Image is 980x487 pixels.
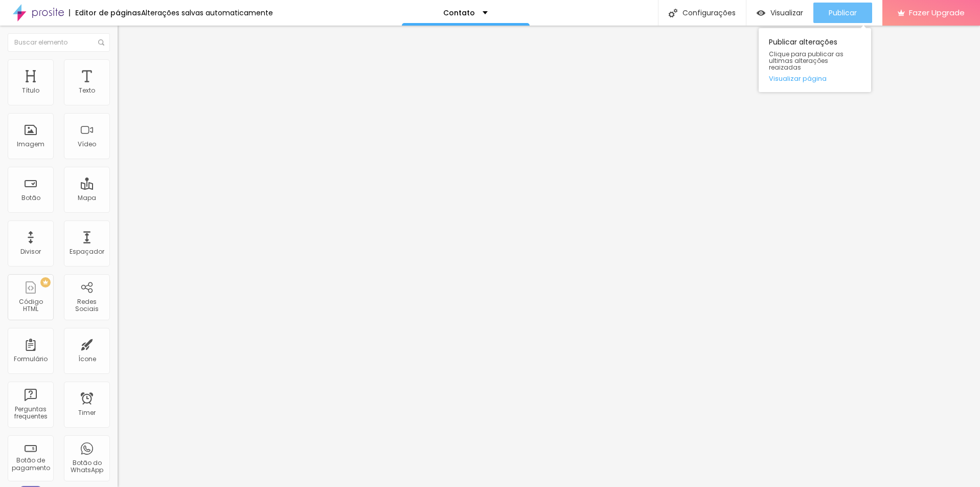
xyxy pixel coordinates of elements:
[66,459,107,474] div: Botão do WhatsApp
[66,298,107,313] div: Redes Sociais
[98,39,104,46] img: Icone
[78,194,96,202] div: Mapa
[17,141,44,148] div: Imagem
[69,9,141,16] div: Editor de páginas
[909,8,965,17] span: Fazer Upgrade
[70,248,104,255] div: Espaçador
[746,3,813,23] button: Visualizar
[20,248,41,255] div: Divisor
[14,356,48,363] div: Formulário
[8,33,110,52] input: Buscar elemento
[118,26,980,487] iframe: Editor
[78,141,96,148] div: Vídeo
[22,87,39,94] div: Título
[79,87,95,94] div: Texto
[769,51,861,71] span: Clique para publicar as ultimas alterações reaizadas
[10,406,51,420] div: Perguntas frequentes
[21,194,40,202] div: Botão
[78,356,96,363] div: Ícone
[669,9,677,17] img: Icone
[757,9,765,17] img: view-1.svg
[759,28,871,92] div: Publicar alterações
[78,409,96,416] div: Timer
[769,75,861,82] a: Visualizar página
[443,9,475,16] p: Contato
[10,298,51,313] div: Código HTML
[10,457,51,472] div: Botão de pagamento
[829,9,857,17] span: Publicar
[813,3,872,23] button: Publicar
[141,9,273,16] div: Alterações salvas automaticamente
[770,9,803,17] span: Visualizar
